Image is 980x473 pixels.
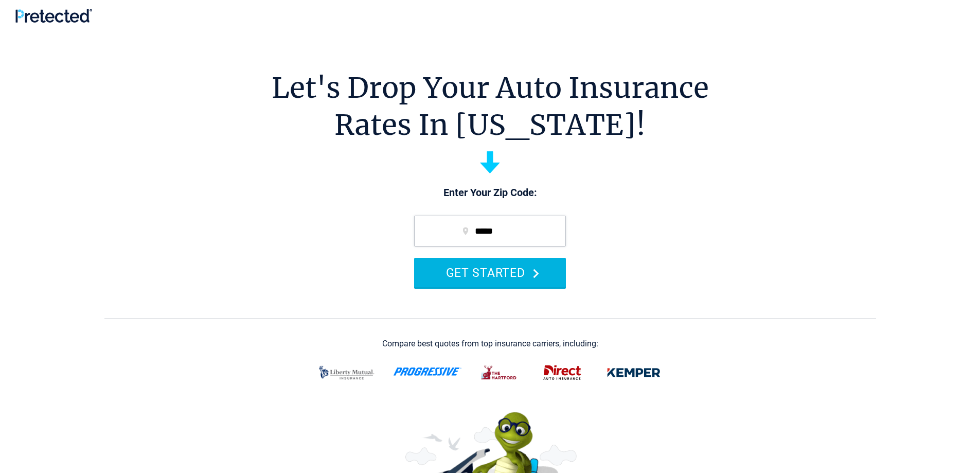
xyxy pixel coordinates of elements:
input: zip code [414,216,566,247]
img: liberty [313,359,381,386]
h1: Let's Drop Your Auto Insurance Rates In [US_STATE]! [272,69,709,144]
div: Compare best quotes from top insurance carriers, including: [382,339,598,348]
img: direct [537,359,587,386]
img: progressive [393,367,462,376]
img: thehartford [474,359,525,386]
img: Pretected Logo [15,9,92,23]
button: GET STARTED [414,258,566,287]
img: kemper [600,359,668,386]
p: Enter Your Zip Code: [404,186,576,200]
